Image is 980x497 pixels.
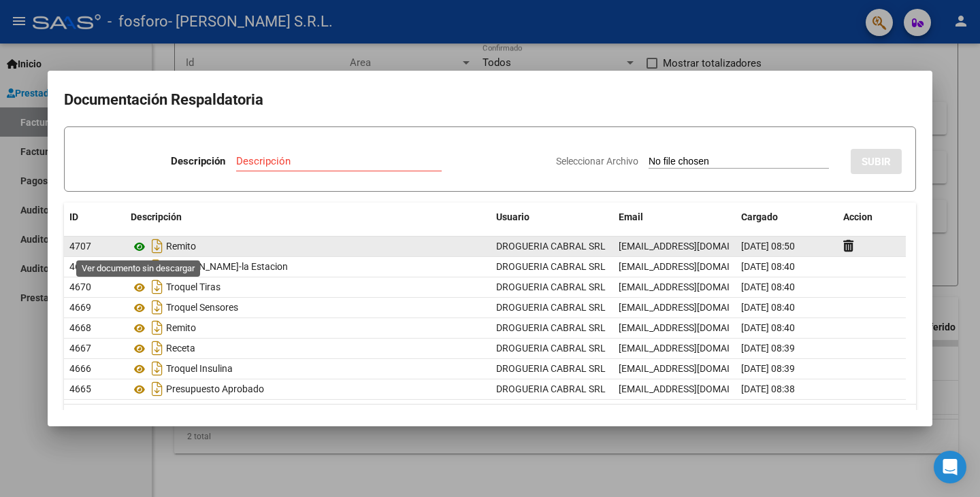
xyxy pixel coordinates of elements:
[741,281,795,292] span: [DATE] 08:40
[148,358,166,379] i: Descargar documento
[619,302,770,313] span: [EMAIL_ADDRESS][DOMAIN_NAME]
[741,302,795,313] span: [DATE] 08:40
[619,281,770,292] span: [EMAIL_ADDRESS][DOMAIN_NAME]
[496,302,610,313] span: DROGUERIA CABRAL SRL -
[496,261,610,272] span: DROGUERIA CABRAL SRL -
[69,302,91,313] span: 4669
[619,343,770,354] span: [EMAIL_ADDRESS][DOMAIN_NAME]
[491,203,613,232] datatable-header-cell: Usuario
[131,378,485,400] div: Presupuesto Aprobado
[69,363,91,374] span: 4666
[69,261,91,272] span: 4671
[131,211,182,222] span: Descripción
[496,383,610,394] span: DROGUERIA CABRAL SRL -
[131,296,485,318] div: Troquel Sensores
[619,322,770,333] span: [EMAIL_ADDRESS][DOMAIN_NAME]
[131,256,485,277] div: [PERSON_NAME]-la Estacion
[741,261,795,272] span: [DATE] 08:40
[613,203,736,232] datatable-header-cell: Email
[556,156,638,167] span: Seleccionar Archivo
[148,317,166,339] i: Descargar documento
[69,241,91,252] span: 4707
[148,256,166,277] i: Descargar documento
[148,378,166,400] i: Descargar documento
[741,363,795,374] span: [DATE] 08:39
[741,241,795,252] span: [DATE] 08:50
[69,322,91,333] span: 4668
[496,241,610,252] span: DROGUERIA CABRAL SRL -
[619,211,643,222] span: Email
[131,276,485,298] div: Troquel Tiras
[619,363,770,374] span: [EMAIL_ADDRESS][DOMAIN_NAME]
[838,203,906,232] datatable-header-cell: Accion
[496,211,529,222] span: Usuario
[131,358,485,379] div: Troquel Insulina
[741,322,795,333] span: [DATE] 08:40
[125,203,491,232] datatable-header-cell: Descripción
[64,87,916,113] h2: Documentación Respaldatoria
[131,235,485,257] div: Remito
[148,276,166,298] i: Descargar documento
[862,156,891,168] span: SUBIR
[496,322,610,333] span: DROGUERIA CABRAL SRL -
[934,451,966,483] div: Open Intercom Messenger
[69,383,91,394] span: 4665
[619,261,770,272] span: [EMAIL_ADDRESS][DOMAIN_NAME]
[148,235,166,257] i: Descargar documento
[496,363,610,374] span: DROGUERIA CABRAL SRL -
[741,383,795,394] span: [DATE] 08:38
[741,211,778,222] span: Cargado
[148,337,166,359] i: Descargar documento
[69,343,91,354] span: 4667
[843,211,872,222] span: Accion
[171,154,225,169] p: Descripción
[851,149,902,174] button: SUBIR
[736,203,838,232] datatable-header-cell: Cargado
[148,296,166,318] i: Descargar documento
[64,203,125,232] datatable-header-cell: ID
[619,241,770,252] span: [EMAIL_ADDRESS][DOMAIN_NAME]
[69,211,78,222] span: ID
[496,343,610,354] span: DROGUERIA CABRAL SRL -
[131,317,485,339] div: Remito
[741,343,795,354] span: [DATE] 08:39
[619,383,770,394] span: [EMAIL_ADDRESS][DOMAIN_NAME]
[69,281,91,292] span: 4670
[496,281,610,292] span: DROGUERIA CABRAL SRL -
[64,405,916,439] div: 8 total
[131,337,485,359] div: Receta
